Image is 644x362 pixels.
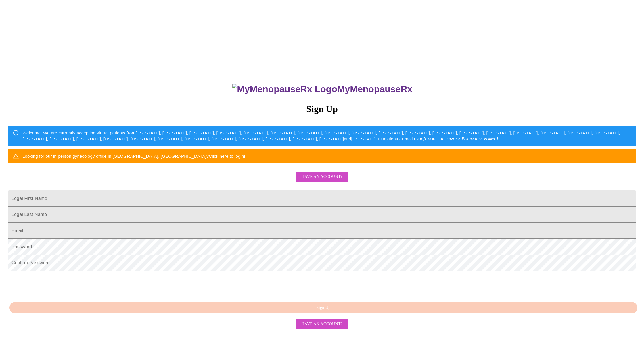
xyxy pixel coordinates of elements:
div: Welcome! We are currently accepting virtual patients from [US_STATE], [US_STATE], [US_STATE], [US... [22,128,631,145]
a: Have an account? [294,178,350,183]
a: Click here to login! [209,154,245,159]
h3: Sign Up [8,104,636,114]
a: Have an account? [294,321,350,326]
iframe: reCAPTCHA [8,274,95,296]
button: Have an account? [296,172,348,182]
div: Looking for our in person gynecology office in [GEOGRAPHIC_DATA], [GEOGRAPHIC_DATA]? [22,151,245,161]
span: Have an account? [301,173,342,180]
span: Have an account? [301,321,342,328]
h3: MyMenopauseRx [9,84,636,95]
img: MyMenopauseRx Logo [232,84,337,95]
em: [EMAIL_ADDRESS][DOMAIN_NAME] [423,136,498,141]
button: Have an account? [296,319,348,329]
